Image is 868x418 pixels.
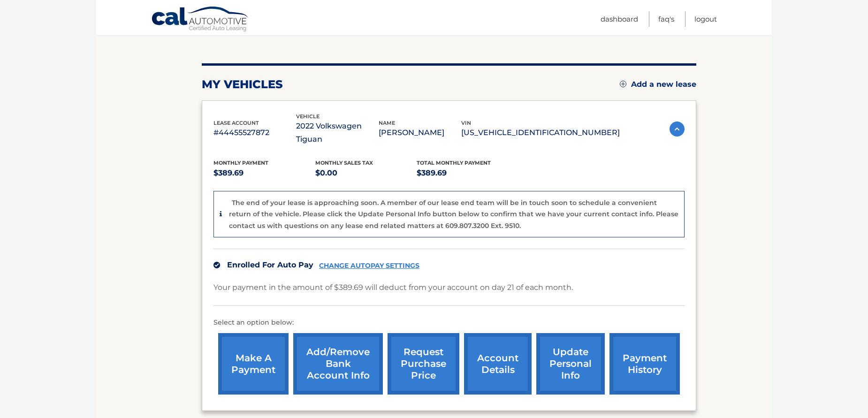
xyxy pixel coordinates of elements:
img: accordion-active.svg [670,122,685,137]
a: Logout [694,11,717,27]
span: lease account [213,120,259,126]
p: Your payment in the amount of $389.69 will deduct from your account on day 21 of each month. [213,281,573,294]
span: Monthly Payment [213,160,268,166]
a: FAQ's [658,11,674,27]
p: $0.00 [315,167,417,180]
span: Enrolled For Auto Pay [227,260,313,269]
a: request purchase price [388,333,459,395]
a: make a payment [218,333,289,395]
a: update personal info [536,333,605,395]
span: Total Monthly Payment [417,160,491,166]
img: check.svg [213,262,220,268]
a: CHANGE AUTOPAY SETTINGS [319,262,419,270]
p: [PERSON_NAME] [379,126,461,139]
span: name [379,120,395,126]
a: payment history [609,333,680,395]
h2: my vehicles [202,77,283,91]
p: Select an option below: [213,317,685,328]
p: #44455527872 [213,126,296,139]
p: The end of your lease is approaching soon. A member of our lease end team will be in touch soon t... [229,198,678,230]
p: $389.69 [417,167,518,180]
img: add.svg [620,81,626,87]
span: vehicle [296,113,320,120]
p: [US_VEHICLE_IDENTIFICATION_NUMBER] [461,126,620,139]
a: Cal Automotive [151,6,250,33]
a: Dashboard [601,11,638,27]
span: vin [461,120,471,126]
a: Add a new lease [620,80,696,89]
a: account details [464,333,532,395]
p: $389.69 [213,167,315,180]
span: Monthly sales Tax [315,160,373,166]
a: Add/Remove bank account info [293,333,383,395]
p: 2022 Volkswagen Tiguan [296,120,379,146]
